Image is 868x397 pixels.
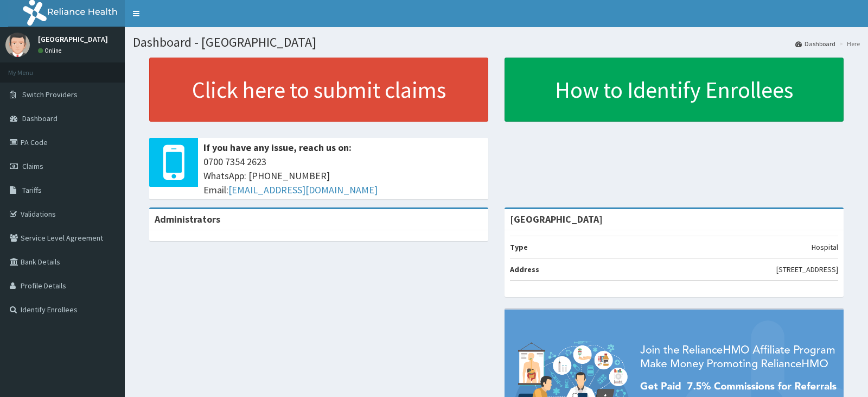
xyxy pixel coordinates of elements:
span: Tariffs [22,185,42,195]
p: Hospital [812,242,838,253]
img: User Image [5,33,30,57]
a: Dashboard [795,39,835,48]
a: How to Identify Enrollees [505,58,844,122]
span: 0700 7354 2623 WhatsApp: [PHONE_NUMBER] Email: [203,155,483,197]
a: Online [38,47,64,54]
strong: [GEOGRAPHIC_DATA] [510,213,603,225]
a: [EMAIL_ADDRESS][DOMAIN_NAME] [228,184,378,196]
span: Switch Providers [22,90,78,99]
b: Type [510,242,528,252]
a: Click here to submit claims [149,58,488,122]
b: If you have any issue, reach us on: [203,141,352,154]
span: Claims [22,161,43,171]
span: Dashboard [22,114,58,123]
h1: Dashboard - [GEOGRAPHIC_DATA] [133,35,860,49]
b: Administrators [155,213,220,225]
b: Address [510,264,539,274]
li: Here [837,39,860,48]
p: [STREET_ADDRESS] [776,264,838,275]
p: [GEOGRAPHIC_DATA] [38,35,108,43]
